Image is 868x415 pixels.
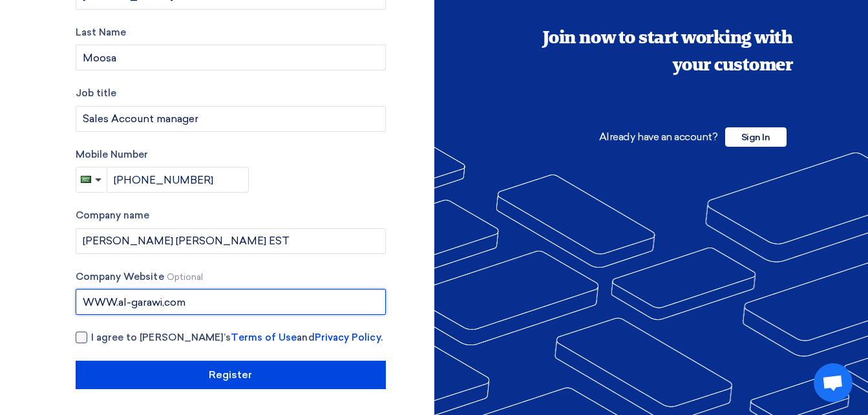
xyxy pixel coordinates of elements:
div: Join now to start working with your customer [535,25,793,80]
input: Enter your job title... [76,106,386,132]
label: Last Name [76,25,386,40]
span: Optional [167,272,204,282]
label: Job title [76,86,386,101]
span: Sign In [725,127,787,147]
div: Open chat [814,363,852,402]
a: Terms of Use [231,332,297,343]
label: Mobile Number [76,147,386,162]
a: Sign In [725,131,787,143]
input: Enter phone number... [107,167,249,193]
label: Company Website [76,270,386,284]
input: Register [76,361,386,389]
span: I agree to [PERSON_NAME]’s and . [91,330,383,345]
span: Already have an account? [599,131,717,143]
input: ex: yourcompany.com [76,289,386,315]
label: Company name [76,208,386,223]
a: Privacy Policy [315,332,381,343]
input: Last Name... [76,45,386,70]
input: Enter your company name... [76,228,386,254]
